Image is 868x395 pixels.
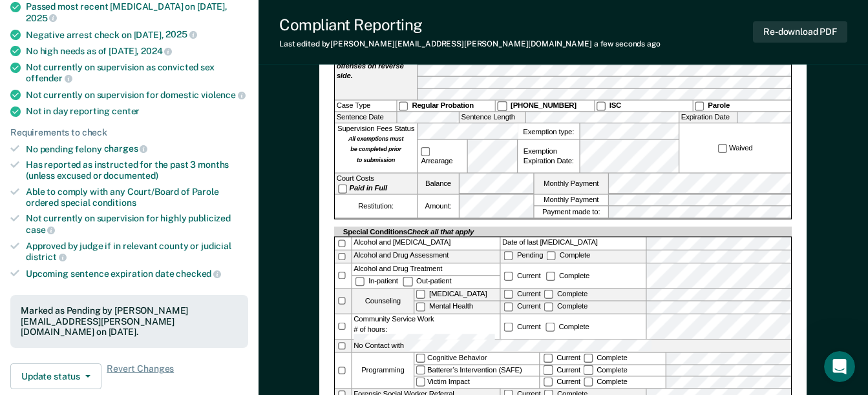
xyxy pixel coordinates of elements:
[460,112,525,123] label: Sentence Length
[412,102,474,110] strong: Regular Probation
[544,290,553,299] input: Complete
[26,1,248,23] div: Passed most recent [MEDICAL_DATA] on [DATE],
[421,147,430,156] input: Arrearage
[597,102,606,111] input: ISC
[504,322,513,331] input: Current
[545,322,555,331] input: Complete
[352,263,500,275] div: Alcohol and Drug Treatment
[21,305,238,338] div: Marked as Pending by [PERSON_NAME][EMAIL_ADDRESS][PERSON_NAME][DOMAIN_NAME] on [DATE].
[544,272,591,280] label: Complete
[92,197,136,208] span: conditions
[26,213,248,235] div: Not currently on supervision for highly publicized
[542,378,582,386] label: Current
[415,301,500,313] label: Mental Health
[415,365,540,376] label: Batterer’s Intervention (SAFE)
[695,102,704,111] input: Parole
[582,354,630,362] label: Complete
[26,13,57,23] span: 2025
[352,339,791,352] label: No Contact with
[544,323,591,331] div: Complete
[112,106,140,116] span: center
[416,290,425,299] input: [MEDICAL_DATA]
[350,185,388,193] strong: Paid in Full
[535,174,608,194] label: Monthly Payment
[26,89,248,101] div: Not currently on supervision for domestic
[416,303,425,312] input: Mental Health
[419,147,465,167] label: Arrearage
[418,194,459,218] label: Amount:
[354,277,402,285] label: In-patient
[504,303,513,312] input: Current
[535,207,608,218] label: Payment made to:
[141,46,172,56] span: 2024
[511,102,577,110] strong: [PHONE_NUMBER]
[518,140,579,173] div: Exemption Expiration Date:
[348,136,403,164] strong: All exemptions must be completed prior to submission
[26,62,248,84] div: Not currently on supervision as convicted sex
[535,194,608,205] label: Monthly Payment
[176,268,221,279] span: checked
[502,323,542,331] label: Current
[335,41,417,100] div: Conviction Offenses
[107,363,174,389] span: Revert Changes
[415,377,540,388] label: Victim Impact
[584,354,593,363] input: Complete
[201,90,246,100] span: violence
[352,250,500,263] div: Alcohol and Drug Assessment
[416,354,425,363] input: Cognitive Behavior
[352,238,500,250] div: Alcohol and [MEDICAL_DATA]
[708,102,730,110] strong: Parole
[26,29,248,41] div: Negative arrest check on [DATE],
[338,185,347,194] input: Paid in Full
[824,351,855,382] iframe: Intercom live chat
[544,354,553,363] input: Current
[26,187,248,208] div: Able to comply with any Court/Board of Parole ordered special
[498,102,507,111] input: [PHONE_NUMBER]
[502,290,542,298] label: Current
[165,29,196,39] span: 2025
[26,159,248,181] div: Has reported as instructed for the past 3 months (unless excused or
[718,144,727,153] input: Waived
[544,303,553,312] input: Complete
[104,143,148,154] span: charges
[753,21,847,43] button: Re-download PDF
[335,101,396,111] div: Case Type
[26,252,67,262] span: district
[407,228,474,236] span: Check all that apply
[582,378,630,386] label: Complete
[542,290,589,298] label: Complete
[502,303,542,311] label: Current
[544,378,553,387] input: Current
[10,127,248,138] div: Requirements to check
[680,112,737,123] label: Expiration Date
[10,363,101,389] button: Update status
[26,225,55,235] span: case
[279,15,661,34] div: Compliant Reporting
[609,102,621,110] strong: ISC
[402,277,454,285] label: Out-patient
[504,251,513,260] input: Pending
[716,143,754,154] label: Waived
[352,314,500,339] div: Community Service Work # of hours:
[582,366,630,374] label: Complete
[546,272,555,281] input: Complete
[416,365,425,374] input: Batterer’s Intervention (SAFE)
[502,272,542,280] label: Current
[26,268,248,279] div: Upcoming sentence expiration date
[542,303,589,311] label: Complete
[399,102,408,111] input: Regular Probation
[415,289,500,301] label: [MEDICAL_DATA]
[584,378,593,387] input: Complete
[544,365,553,374] input: Current
[26,241,248,263] div: Approved by judge if in relevant county or judicial
[547,251,556,260] input: Complete
[406,339,652,351] input: No Contact with
[335,174,417,194] div: Court Costs
[594,39,661,48] span: a few seconds ago
[352,289,414,314] div: Counseling
[504,290,513,299] input: Current
[542,354,582,362] label: Current
[335,194,417,218] div: Restitution:
[335,112,396,123] label: Sentence Date
[342,227,476,236] div: Special Conditions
